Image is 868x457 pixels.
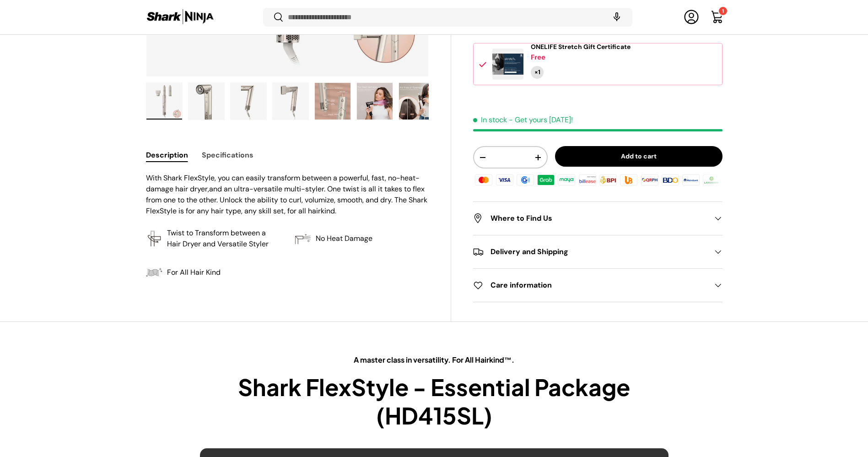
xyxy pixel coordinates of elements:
[473,280,707,291] h2: Care information
[577,173,598,187] img: billease
[536,173,556,187] img: grabpay
[602,7,631,27] speech-search-button: Search by voice
[531,53,545,63] div: Free
[399,83,435,120] img: shark-flexstyle-esential-package-no-frizz-or-flyaways-infographic-view-sharkninja-philippines
[555,147,722,167] button: Add to cart
[598,173,618,187] img: bpi
[660,173,680,187] img: bdo
[146,83,182,120] img: shark-flexstyle-esential-package-what's-in-the-box-full-view-sharkninja-philippines
[494,173,514,187] img: visa
[146,8,215,26] img: Shark Ninja Philippines
[473,115,507,125] span: In stock
[474,173,494,187] img: master
[619,173,639,187] img: ubp
[473,247,707,258] h2: Delivery and Shipping
[515,173,535,187] img: gcash
[146,173,429,217] p: With Shark FlexStyle, you can easily transform between a powerful, fast, no-heat-damage hair drye...
[681,173,701,187] img: metrobank
[531,66,544,79] div: Quantity
[473,269,722,302] summary: Care information
[200,373,669,430] h2: Shark FlexStyle - Essential Package (HD415SL)
[473,236,722,269] summary: Delivery and Shipping
[273,83,308,120] img: shark-flexstyle-esential-package-air-drying-with-styling-concentrator-unit-left-side-view-sharkni...
[531,44,631,51] a: ONELIFE Stretch Gift Certificate
[200,354,669,365] p: A master class in versatility. For All Hairkind™.
[189,83,224,120] img: shark-flexstyle-esential-package-air-drying-unit-full-view-sharkninja-philippines
[231,83,266,120] img: Shark FlexStyle - Essential Package (HD415SL)
[202,145,253,165] button: Specifications
[316,233,372,244] p: No Heat Damage
[639,173,659,187] img: qrph
[315,83,350,120] img: shark-flexstyle-esential-package-air-dyring-unit-functions-infographic-full-view-sharkninja-phili...
[473,202,722,235] summary: Where to Find Us
[167,228,280,250] p: Twist to Transform between a Hair Dryer and Versatile Styler
[146,145,188,165] button: Description
[473,213,707,224] h2: Where to Find Us
[167,267,221,278] p: For All Hair Kind
[722,8,724,15] span: 1
[509,115,573,125] p: - Get yours [DATE]!
[357,83,393,120] img: shark-flexstyle-esential-package-ho-heat-damage-infographic-full-view-sharkninja-philippines
[556,173,577,187] img: maya
[701,173,722,187] img: landbank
